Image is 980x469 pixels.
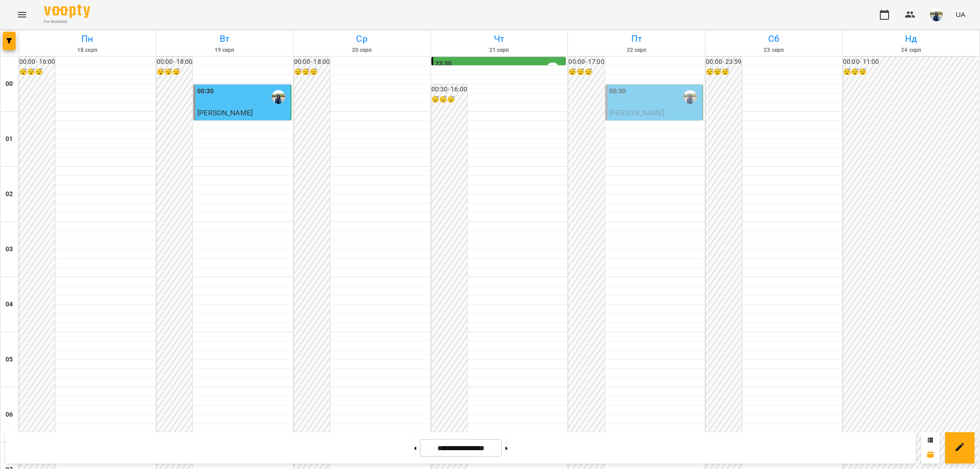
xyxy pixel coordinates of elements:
h6: 00 [6,79,13,89]
h6: 😴😴😴 [294,67,330,77]
img: Олійник Алла [546,62,560,76]
h6: 😴😴😴 [568,67,604,77]
span: [PERSON_NAME] [609,108,665,117]
h6: 02 [6,189,13,199]
h6: 06 [6,410,13,420]
h6: 18 серп [20,46,154,55]
img: Voopty Logo [44,5,90,18]
h6: 😴😴😴 [706,67,742,77]
button: Menu [11,4,33,26]
img: 79bf113477beb734b35379532aeced2e.jpg [930,8,943,21]
h6: 00:00 - 18:00 [294,57,330,67]
h6: 00:30 - 16:00 [431,85,467,95]
h6: Чт [432,32,566,46]
label: 00:30 [197,86,214,96]
h6: 😴😴😴 [157,67,193,77]
h6: 😴😴😴 [19,67,55,77]
h6: Сб [707,32,841,46]
h6: 24 серп [844,46,978,55]
span: [PERSON_NAME] [197,108,253,117]
h6: 00:00 - 11:00 [843,57,978,67]
p: індивід МА 45 хв [609,119,701,130]
h6: 21 серп [432,46,566,55]
h6: Пт [569,32,703,46]
button: UA [952,6,969,23]
h6: 00:00 - 17:00 [568,57,604,67]
h6: 00:00 - 18:00 [157,57,193,67]
h6: 04 [6,299,13,310]
h6: 22 серп [569,46,703,55]
label: 00:30 [609,86,626,96]
h6: 00:00 - 16:00 [19,57,55,67]
h6: 19 серп [158,46,292,55]
h6: 20 серп [295,46,429,55]
img: Олійник Алла [272,90,285,104]
h6: Пн [20,32,154,46]
h6: 05 [6,355,13,365]
h6: 01 [6,134,13,144]
h6: Вт [158,32,292,46]
h6: 😴😴😴 [843,67,978,77]
h6: 😴😴😴 [431,95,467,105]
h6: Ср [295,32,429,46]
span: UA [956,10,965,19]
h6: 03 [6,244,13,254]
h6: Нд [844,32,978,46]
h6: 23 серп [707,46,841,55]
label: 23:30 [435,59,452,69]
h6: 00:00 - 23:59 [706,57,742,67]
p: індивід МА 45 хв [197,119,289,130]
span: For Business [44,19,90,25]
img: Олійник Алла [683,90,697,104]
